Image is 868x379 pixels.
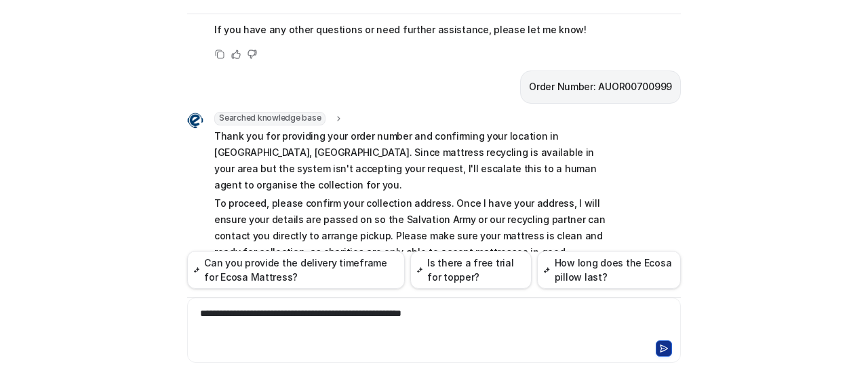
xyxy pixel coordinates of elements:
[537,251,681,289] button: How long does the Ecosa pillow last?
[410,251,532,289] button: Is there a free trial for topper?
[214,195,611,277] p: To proceed, please confirm your collection address. Once I have your address, I will ensure your ...
[529,79,672,95] p: Order Number: AUOR00700999
[214,22,611,38] p: If you have any other questions or need further assistance, please let me know!
[214,112,325,125] span: Searched knowledge base
[187,251,405,289] button: Can you provide the delivery timeframe for Ecosa Mattress?
[214,128,611,193] p: Thank you for providing your order number and confirming your location in [GEOGRAPHIC_DATA], [GEO...
[187,113,203,129] img: Widget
